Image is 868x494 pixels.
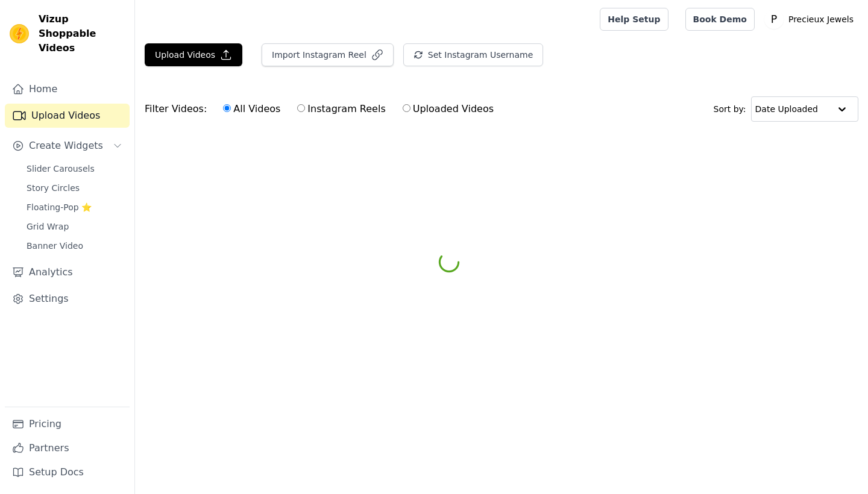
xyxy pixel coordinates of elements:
[19,237,130,254] a: Banner Video
[5,134,130,158] button: Create Widgets
[402,101,494,117] label: Uploaded Videos
[5,436,130,460] a: Partners
[29,139,103,153] span: Create Widgets
[222,101,281,117] label: All Videos
[764,8,858,30] button: P Precieux Jewels
[19,218,130,235] a: Grid Wrap
[19,199,130,216] a: Floating-Pop ⭐
[27,201,92,213] span: Floating-Pop ⭐
[262,43,394,66] button: Import Instagram Reel
[145,95,500,123] div: Filter Videos:
[39,12,125,55] span: Vizup Shoppable Videos
[771,13,777,25] text: P
[27,182,80,194] span: Story Circles
[19,180,130,196] a: Story Circles
[19,160,130,177] a: Slider Carousels
[10,24,29,43] img: Vizup
[714,96,859,122] div: Sort by:
[5,412,130,436] a: Pricing
[5,460,130,484] a: Setup Docs
[685,8,755,31] a: Book Demo
[297,101,386,117] label: Instagram Reels
[27,240,83,252] span: Banner Video
[297,104,305,112] input: Instagram Reels
[223,104,231,112] input: All Videos
[5,104,130,128] a: Upload Videos
[403,43,543,66] button: Set Instagram Username
[5,287,130,311] a: Settings
[5,260,130,284] a: Analytics
[27,163,95,175] span: Slider Carousels
[145,43,242,66] button: Upload Videos
[27,220,69,233] span: Grid Wrap
[600,8,668,31] a: Help Setup
[5,77,130,101] a: Home
[403,104,410,112] input: Uploaded Videos
[784,8,858,30] p: Precieux Jewels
